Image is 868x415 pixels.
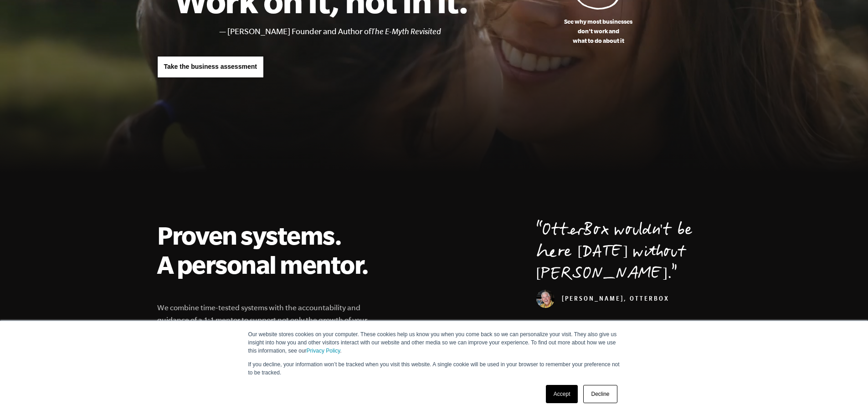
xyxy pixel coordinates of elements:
p: We combine time-tested systems with the accountability and guidance of a 1:1 mentor to support no... [157,302,380,338]
p: Our website stores cookies on your computer. These cookies help us know you when you come back so... [248,330,620,355]
cite: [PERSON_NAME], OtterBox [536,296,669,303]
h2: Proven systems. A personal mentor. [157,220,380,279]
li: [PERSON_NAME] Founder and Author of [227,25,486,38]
p: If you decline, your information won’t be tracked when you visit this website. A single cookie wi... [248,360,620,377]
a: Take the business assessment [157,56,264,78]
p: OtterBox wouldn't be here [DATE] without [PERSON_NAME]. [536,220,711,286]
a: Decline [583,385,617,403]
a: Accept [546,385,578,403]
i: The E-Myth Revisited [371,27,441,36]
span: Take the business assessment [164,63,257,70]
img: Curt Richardson, OtterBox [536,290,555,308]
a: Privacy Policy [307,348,340,354]
p: See why most businesses don't work and what to do about it [486,17,711,46]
